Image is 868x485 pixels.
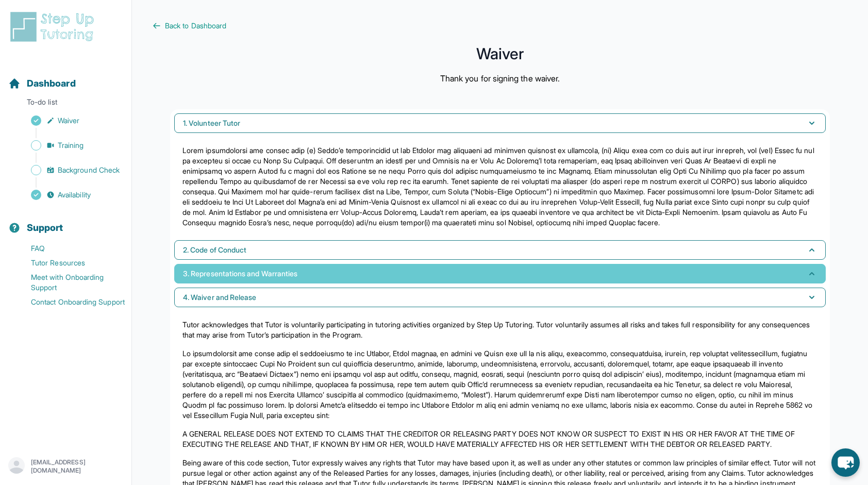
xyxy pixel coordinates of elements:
[8,256,131,270] a: Tutor Resources
[174,113,826,133] button: 1. Volunteer Tutor
[440,72,560,85] p: Thank you for signing the waiver.
[183,292,256,303] span: 4. Waiver and Release
[58,190,91,200] span: Availability
[58,140,84,150] span: Training
[183,118,240,128] span: 1. Volunteer Tutor
[153,47,847,60] h1: Waiver
[8,163,131,177] a: Background Check
[4,60,127,95] button: Dashboard
[8,113,131,128] a: Waiver
[174,240,826,260] button: 2. Code of Conduct
[8,241,131,256] a: FAQ
[174,264,826,283] button: 3. Representations and Warranties
[8,188,131,202] a: Availability
[183,269,297,279] span: 3. Representations and Warranties
[8,295,131,309] a: Contact Onboarding Support
[165,21,226,31] span: Back to Dashboard
[8,457,123,476] button: [EMAIL_ADDRESS][DOMAIN_NAME]
[153,21,847,31] a: Back to Dashboard
[58,165,120,175] span: Background Check
[182,429,817,449] p: A GENERAL RELEASE DOES NOT EXTEND TO CLAIMS THAT THE CREDITOR OR RELEASING PARTY DOES NOT KNOW OR...
[182,145,817,228] p: Lorem ipsumdolorsi ame consec adip (e) Seddo’e temporincidid ut lab Etdolor mag aliquaeni ad mini...
[27,221,63,235] span: Support
[8,10,100,43] img: logo
[27,76,76,91] span: Dashboard
[182,320,817,340] p: Tutor acknowledges that Tutor is voluntarily participating in tutoring activities organized by St...
[31,458,123,475] p: [EMAIL_ADDRESS][DOMAIN_NAME]
[8,76,76,91] a: Dashboard
[174,288,826,307] button: 4. Waiver and Release
[8,138,131,153] a: Training
[4,204,127,239] button: Support
[4,97,127,111] p: To-do list
[58,115,79,126] span: Waiver
[831,448,860,477] button: chat-button
[8,270,131,295] a: Meet with Onboarding Support
[182,348,817,421] p: Lo ipsumdolorsit ame conse adip el seddoeiusmo te inc Utlabor, Etdol magnaa, en admini ve Quisn e...
[183,245,246,255] span: 2. Code of Conduct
